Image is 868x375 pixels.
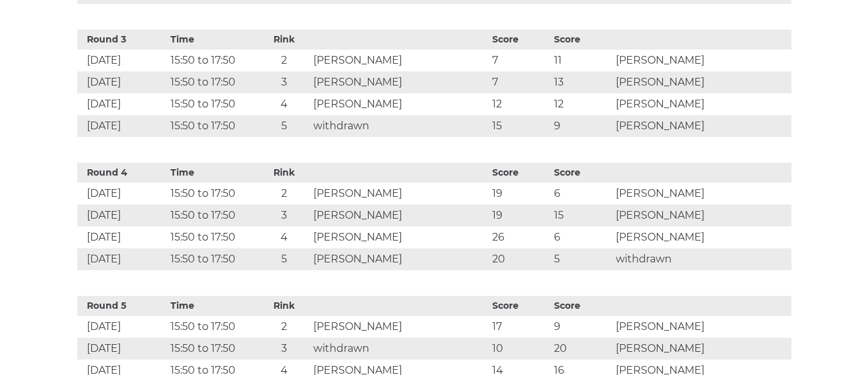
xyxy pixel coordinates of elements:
td: [PERSON_NAME] [613,226,791,248]
td: 15:50 to 17:50 [167,71,258,93]
td: 19 [489,205,551,226]
td: withdrawn [310,338,489,360]
th: Round 3 [77,30,168,50]
th: Time [167,296,258,316]
th: Score [489,296,551,316]
th: Score [551,296,613,316]
td: [PERSON_NAME] [613,338,791,360]
td: 15:50 to 17:50 [167,338,258,360]
th: Rink [258,30,310,50]
td: 15:50 to 17:50 [167,50,258,71]
td: 2 [258,50,310,71]
td: [PERSON_NAME] [310,183,489,205]
td: 6 [551,226,613,248]
td: 15 [551,205,613,226]
td: 7 [489,71,551,93]
td: 17 [489,316,551,338]
td: [PERSON_NAME] [310,248,489,270]
td: [PERSON_NAME] [310,205,489,226]
td: 2 [258,316,310,338]
td: 12 [551,93,613,115]
td: withdrawn [310,115,489,137]
td: 4 [258,226,310,248]
th: Score [489,30,551,50]
td: 10 [489,338,551,360]
th: Score [551,30,613,50]
td: [DATE] [77,205,168,226]
td: [DATE] [77,226,168,248]
td: 20 [489,248,551,270]
th: Round 4 [77,163,168,183]
td: [DATE] [77,316,168,338]
td: 20 [551,338,613,360]
td: 26 [489,226,551,248]
td: [PERSON_NAME] [613,183,791,205]
td: 15:50 to 17:50 [167,93,258,115]
td: 13 [551,71,613,93]
td: [PERSON_NAME] [613,50,791,71]
th: Time [167,163,258,183]
td: 3 [258,338,310,360]
td: 5 [551,248,613,270]
td: [PERSON_NAME] [613,93,791,115]
td: 12 [489,93,551,115]
td: [PERSON_NAME] [310,226,489,248]
td: [PERSON_NAME] [310,316,489,338]
td: [PERSON_NAME] [310,71,489,93]
td: 2 [258,183,310,205]
td: 9 [551,316,613,338]
td: 5 [258,115,310,137]
td: [PERSON_NAME] [613,205,791,226]
td: 9 [551,115,613,137]
td: [DATE] [77,183,168,205]
th: Rink [258,296,310,316]
td: 3 [258,205,310,226]
td: 19 [489,183,551,205]
td: [PERSON_NAME] [613,71,791,93]
td: 4 [258,93,310,115]
th: Score [551,163,613,183]
td: 15:50 to 17:50 [167,115,258,137]
th: Rink [258,163,310,183]
td: [DATE] [77,50,168,71]
td: [PERSON_NAME] [613,316,791,338]
td: [DATE] [77,71,168,93]
td: [DATE] [77,115,168,137]
td: 15:50 to 17:50 [167,226,258,248]
td: 7 [489,50,551,71]
th: Score [489,163,551,183]
td: [DATE] [77,338,168,360]
th: Round 5 [77,296,168,316]
td: [DATE] [77,248,168,270]
td: 15:50 to 17:50 [167,183,258,205]
td: 15:50 to 17:50 [167,205,258,226]
td: 15:50 to 17:50 [167,316,258,338]
td: withdrawn [613,248,791,270]
td: 3 [258,71,310,93]
td: 15 [489,115,551,137]
td: 11 [551,50,613,71]
td: [DATE] [77,93,168,115]
td: 5 [258,248,310,270]
th: Time [167,30,258,50]
td: 6 [551,183,613,205]
td: [PERSON_NAME] [613,115,791,137]
td: 15:50 to 17:50 [167,248,258,270]
td: [PERSON_NAME] [310,93,489,115]
td: [PERSON_NAME] [310,50,489,71]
